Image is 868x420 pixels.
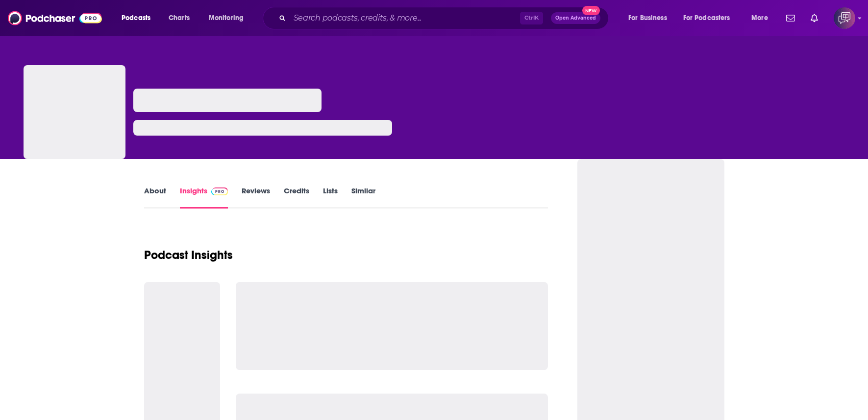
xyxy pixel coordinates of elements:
span: Charts [169,11,190,25]
a: Reviews [242,186,270,209]
span: For Podcasters [683,11,730,25]
span: Podcasts [122,11,150,25]
a: Show notifications dropdown [782,10,799,26]
a: About [144,186,166,209]
img: Podchaser - Follow, Share and Rate Podcasts [8,9,102,27]
button: open menu [115,10,163,26]
span: For Business [628,11,667,25]
img: User Profile [834,7,855,29]
a: Similar [351,186,375,209]
button: open menu [677,10,744,26]
button: open menu [621,10,679,26]
span: Open Advanced [555,16,596,21]
input: Search podcasts, credits, & more... [290,10,520,26]
img: Podchaser Pro [211,187,228,195]
span: More [751,11,768,25]
a: Lists [323,186,338,209]
button: Open AdvancedNew [551,12,600,24]
span: New [582,6,600,15]
span: Monitoring [209,11,244,25]
a: Show notifications dropdown [807,10,822,26]
div: Search podcasts, credits, & more... [272,7,618,29]
a: InsightsPodchaser Pro [180,186,228,209]
span: Logged in as corioliscompany [834,7,855,29]
button: open menu [202,10,256,26]
button: Show profile menu [834,7,855,29]
span: Ctrl K [520,12,543,24]
h1: Podcast Insights [144,248,233,262]
a: Credits [284,186,309,209]
a: Charts [162,10,196,26]
button: open menu [744,10,780,26]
